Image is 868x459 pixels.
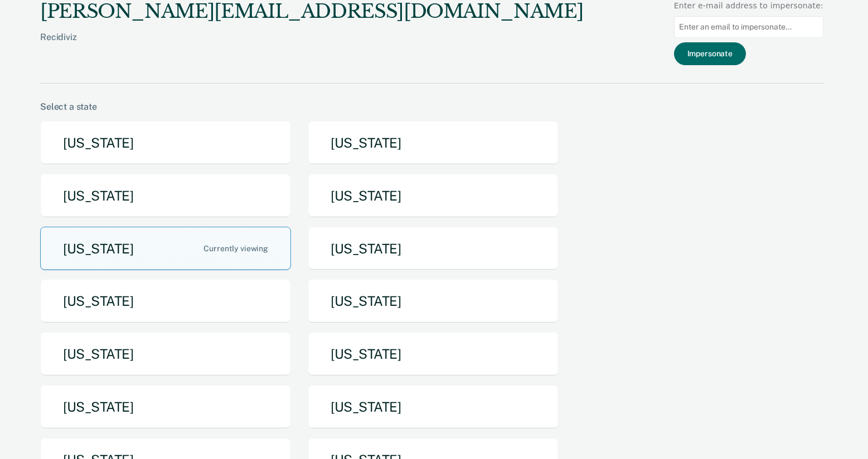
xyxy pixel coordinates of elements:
[308,227,559,271] button: [US_STATE]
[308,385,559,429] button: [US_STATE]
[40,32,583,60] div: Recidiviz
[40,332,291,376] button: [US_STATE]
[308,332,559,376] button: [US_STATE]
[40,227,291,271] button: [US_STATE]
[674,42,746,65] button: Impersonate
[308,174,559,218] button: [US_STATE]
[40,279,291,323] button: [US_STATE]
[308,121,559,165] button: [US_STATE]
[308,279,559,323] button: [US_STATE]
[40,101,823,112] div: Select a state
[40,385,291,429] button: [US_STATE]
[40,174,291,218] button: [US_STATE]
[40,121,291,165] button: [US_STATE]
[674,16,823,38] input: Enter an email to impersonate...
